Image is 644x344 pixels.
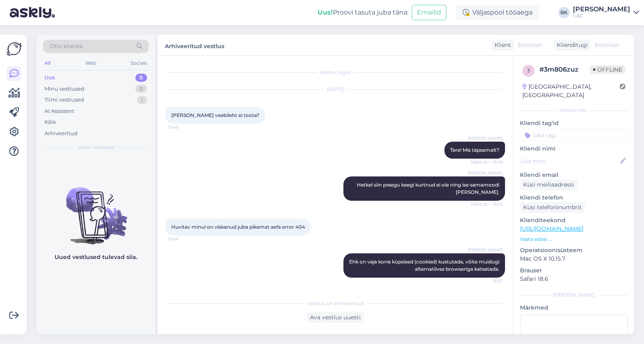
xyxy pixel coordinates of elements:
[554,41,588,49] div: Klienditugi
[520,291,628,299] div: [PERSON_NAME]
[520,193,628,202] p: Kliendi telefon
[6,41,22,57] img: Askly Logo
[520,304,628,312] p: Märkmed
[518,41,543,49] span: Estonian
[44,74,55,82] div: Uus
[55,253,137,261] p: Uued vestlused tulevad siia.
[129,58,149,68] div: Socials
[520,157,619,166] input: Lisa nimi
[491,41,511,49] div: Klient
[84,58,98,68] div: Web
[171,224,305,230] span: Huvitav minul on viskanud juba pikemat aefa error 404
[520,275,628,283] p: Safari 18.6
[520,119,628,127] p: Kliendi tag'id
[318,8,333,16] b: Uus!
[468,135,503,141] span: [PERSON_NAME]
[520,171,628,179] p: Kliendi email
[472,278,503,284] span: 13:47
[573,13,630,19] div: C&C
[44,85,84,93] div: Minu vestlused
[44,130,78,138] div: Arhiveeritud
[595,41,619,49] span: Estonian
[468,170,503,176] span: [PERSON_NAME]
[520,266,628,275] p: Brauser
[308,300,363,307] span: Vestlus on arhiveeritud
[520,236,628,243] p: Vaata edasi ...
[44,118,56,126] div: Kõik
[318,8,408,17] div: Proovi tasuta juba täna:
[44,107,74,115] div: AI Assistent
[520,225,583,232] a: [URL][DOMAIN_NAME]
[573,6,639,19] a: [PERSON_NAME]C&C
[450,147,499,153] span: Tere! Mis täpsemalt?
[456,5,539,20] div: Väljaspool tööaega
[520,255,628,263] p: Mac OS X 10.15.7
[166,69,505,76] div: Vestlus algas
[590,65,625,74] span: Offline
[36,173,155,246] img: No chats
[520,107,628,114] div: Kliendi info
[165,40,224,51] label: Arhiveeritud vestlus
[349,259,501,272] span: Ehk on vaja korra küpsised (cookied) kustutada, võite muidugi alternatiivse browseriga katsetada.
[307,312,364,323] div: Ava vestlus uuesti
[166,86,505,93] div: [DATE]
[43,58,52,68] div: All
[171,112,259,118] span: [PERSON_NAME] veebileht ei toota?
[412,5,446,20] button: Emailid
[520,144,628,153] p: Kliendi nimi
[573,6,630,13] div: [PERSON_NAME]
[168,236,198,242] span: 13:46
[44,96,84,104] div: Tiimi vestlused
[520,179,577,190] div: Küsi meiliaadressi
[137,96,147,104] div: 1
[520,246,628,255] p: Operatsioonisüsteem
[50,42,82,51] span: Otsi kliente
[357,182,501,195] span: Hetkel siin praegu keegi kurtnud ei ole ning ise samamoodi [PERSON_NAME].
[471,201,503,207] span: Nähtud ✓ 13:45
[77,144,115,151] span: Uued vestlused
[471,159,503,165] span: Nähtud ✓ 13:45
[520,202,585,213] div: Küsi telefoninumbrit
[527,68,530,74] span: 3
[468,247,503,253] span: [PERSON_NAME]
[522,83,620,100] div: [GEOGRAPHIC_DATA], [GEOGRAPHIC_DATA]
[520,216,628,225] p: Klienditeekond
[520,129,628,141] input: Lisa tag
[135,85,147,93] div: 0
[558,7,570,18] div: BK
[168,124,198,130] span: 13:45
[135,74,147,82] div: 0
[539,65,590,74] div: # 3m806zuz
